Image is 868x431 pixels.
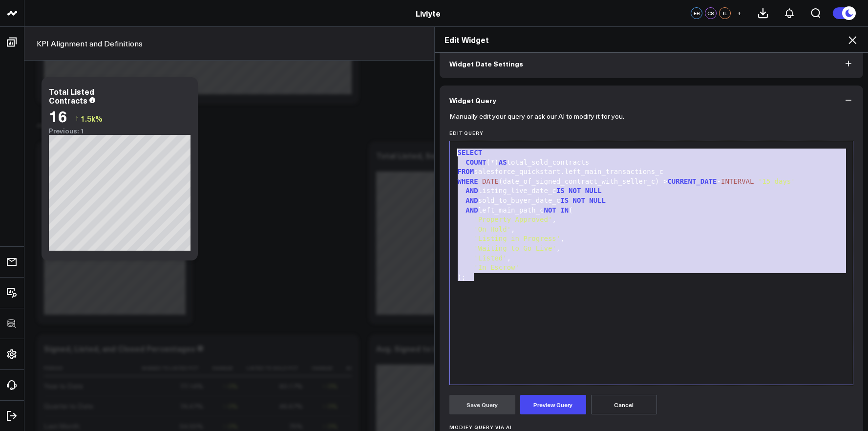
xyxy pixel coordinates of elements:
[455,206,848,215] div: left_main_path_c (
[474,225,511,233] span: 'On Hold'
[455,215,848,225] div: ,
[445,34,859,45] h2: Edit Widget
[458,168,474,175] span: FROM
[733,7,745,19] button: +
[458,149,483,156] span: SELECT
[455,273,848,282] div: );
[455,234,848,244] div: ,
[455,186,848,196] div: listing_live_date_c
[589,196,606,204] span: NULL
[449,424,854,430] label: Modify Query via AI
[416,8,441,19] a: Livlyte
[440,86,864,115] button: Widget Query
[691,7,702,19] div: EH
[455,177,848,187] div: (date_of_signed_contract_with_seller_c) > -
[440,49,864,78] button: Widget Date Settings
[499,158,507,166] span: AS
[544,206,556,214] span: NOT
[474,235,560,242] span: 'Listing in Progress'
[569,187,581,194] span: NOT
[556,187,565,194] span: IS
[719,7,731,19] div: JL
[474,215,552,223] span: 'Property Approved'
[474,254,507,262] span: 'Listed'
[455,225,848,235] div: ,
[705,7,717,19] div: CS
[466,196,478,204] span: AND
[449,395,515,414] button: Save Query
[466,206,478,214] span: AND
[455,167,848,177] div: salesforce_quickstart.left_main_transactions_c
[758,177,795,185] span: '15 days'
[520,395,586,414] button: Preview Query
[449,96,496,104] span: Widget Query
[573,196,585,204] span: NOT
[474,263,519,271] span: 'In Escrow'
[585,187,602,194] span: NULL
[591,395,657,414] button: Cancel
[474,244,556,252] span: 'Waiting to Go Live'
[455,196,848,206] div: sold_to_buyer_date_c
[449,60,523,67] span: Widget Date Settings
[737,10,741,17] span: +
[466,187,478,194] span: AND
[449,130,854,136] label: Edit Query
[560,196,569,204] span: IS
[560,206,569,214] span: IN
[721,177,754,185] span: INTERVAL
[667,177,717,185] span: CURRENT_DATE
[455,158,848,168] div: (*) total_sold_contracts
[466,158,486,166] span: COUNT
[455,254,848,263] div: ,
[482,177,499,185] span: DATE
[458,177,478,185] span: WHERE
[455,244,848,254] div: ,
[449,112,624,120] p: Manually edit your query or ask our AI to modify it for you.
